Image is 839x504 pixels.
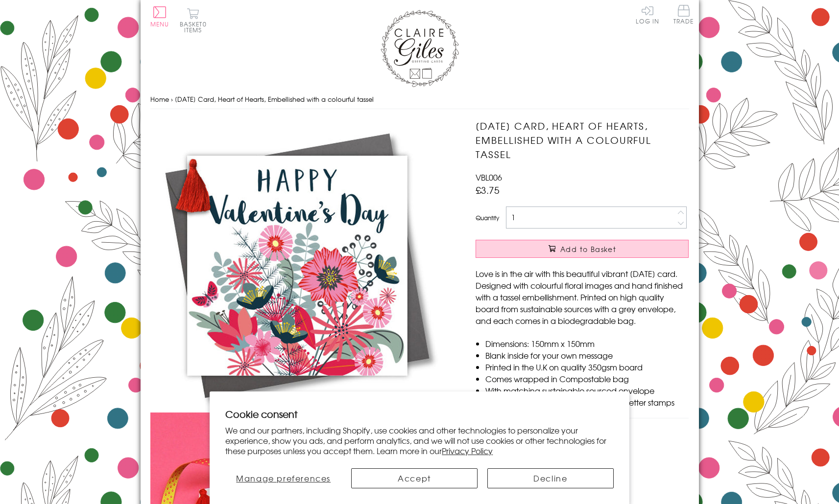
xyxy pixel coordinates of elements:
[485,385,689,396] li: With matching sustainable sourced envelope
[175,94,374,104] span: [DATE] Card, Heart of Hearts, Embellished with a colourful tassel
[560,244,616,254] span: Add to Basket
[184,20,207,34] span: 0 items
[476,240,689,258] button: Add to Basket
[236,472,331,484] span: Manage preferences
[673,5,694,24] span: Trade
[225,468,341,488] button: Manage preferences
[150,119,444,412] img: Valentine's Day Card, Heart of Hearts, Embellished with a colourful tassel
[225,425,614,456] p: We and our partners, including Shopify, use cookies and other technologies to personalize your ex...
[485,338,689,349] li: Dimensions: 150mm x 150mm
[485,373,689,385] li: Comes wrapped in Compostable bag
[171,94,173,104] span: ›
[485,349,689,361] li: Blank inside for your own message
[476,213,499,222] label: Quantity
[351,468,478,488] button: Accept
[381,10,459,87] img: Claire Giles Greetings Cards
[636,5,659,24] a: Log In
[150,6,169,27] button: Menu
[476,268,689,326] p: Love is in the air with this beautiful vibrant [DATE] card. Designed with colourful floral images...
[150,90,689,110] nav: breadcrumbs
[442,445,493,457] a: Privacy Policy
[476,119,689,161] h1: [DATE] Card, Heart of Hearts, Embellished with a colourful tassel
[476,183,500,197] span: £3.75
[487,468,614,488] button: Decline
[485,361,689,373] li: Printed in the U.K on quality 350gsm board
[673,5,694,26] a: Trade
[150,20,169,28] span: Menu
[150,94,169,104] a: Home
[180,8,207,33] button: Basket0 items
[476,171,502,183] span: VBL006
[225,407,614,421] h2: Cookie consent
